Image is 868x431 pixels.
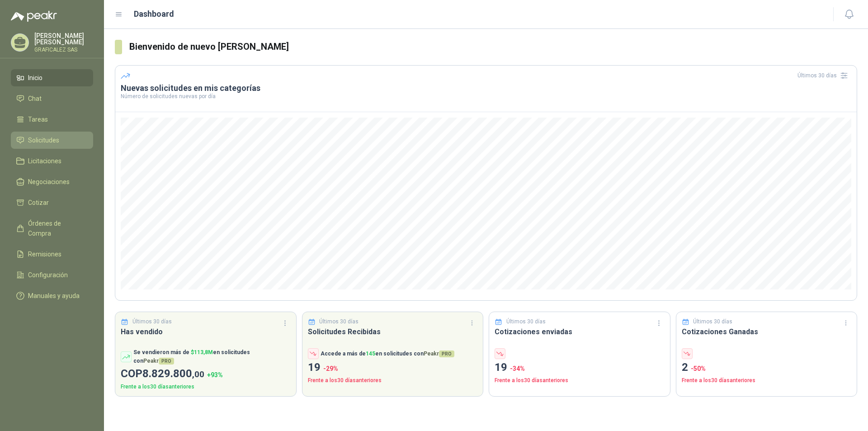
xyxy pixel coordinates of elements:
a: Cotizar [11,194,93,211]
span: $ 113,8M [191,349,213,355]
p: GRAFICALEZ SAS [34,47,93,52]
p: Últimos 30 días [319,317,359,326]
h3: Cotizaciones Ganadas [682,326,852,337]
p: Se vendieron más de en solicitudes con [133,348,291,365]
h3: Bienvenido de nuevo [PERSON_NAME] [129,40,857,54]
img: Logo peakr [11,11,57,22]
a: Tareas [11,111,93,128]
p: Últimos 30 días [506,317,546,326]
div: Últimos 30 días [797,68,851,83]
span: Manuales y ayuda [28,291,80,301]
a: Licitaciones [11,152,93,170]
p: Frente a los 30 días anteriores [308,376,478,385]
p: Accede a más de en solicitudes con [321,350,454,358]
p: Últimos 30 días [693,317,732,326]
span: 8.829.800 [142,367,204,380]
span: Licitaciones [28,156,61,166]
h3: Cotizaciones enviadas [495,326,665,337]
span: Cotizar [28,198,49,208]
span: Peakr [424,350,454,357]
h3: Nuevas solicitudes en mis categorías [121,83,851,94]
span: Remisiones [28,249,61,259]
a: Manuales y ayuda [11,287,93,304]
span: -34 % [510,365,525,372]
h3: Has vendido [121,326,291,337]
p: 19 [495,359,665,376]
a: Solicitudes [11,132,93,149]
a: Chat [11,90,93,107]
p: Frente a los 30 días anteriores [121,383,291,391]
a: Negociaciones [11,173,93,190]
span: ,00 [192,369,204,379]
span: Tareas [28,114,48,124]
p: Frente a los 30 días anteriores [682,376,852,385]
a: Remisiones [11,246,93,263]
p: COP [121,365,291,383]
h1: Dashboard [134,8,174,20]
span: 145 [366,350,375,357]
span: + 93 % [207,371,223,379]
span: PRO [439,350,454,357]
span: Chat [28,94,42,104]
span: -50 % [691,365,706,372]
span: Solicitudes [28,135,59,145]
h3: Solicitudes Recibidas [308,326,478,337]
p: 2 [682,359,852,376]
p: [PERSON_NAME] [PERSON_NAME] [34,33,93,45]
span: Peakr [143,358,174,364]
p: 19 [308,359,478,376]
span: Configuración [28,270,68,280]
a: Órdenes de Compra [11,215,93,242]
a: Configuración [11,266,93,284]
span: Inicio [28,73,42,83]
span: Negociaciones [28,177,70,187]
a: Inicio [11,69,93,86]
span: Órdenes de Compra [28,218,85,238]
span: PRO [159,358,174,365]
p: Número de solicitudes nuevas por día [121,94,851,99]
span: -29 % [323,365,338,372]
p: Frente a los 30 días anteriores [495,376,665,385]
p: Últimos 30 días [132,317,172,326]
